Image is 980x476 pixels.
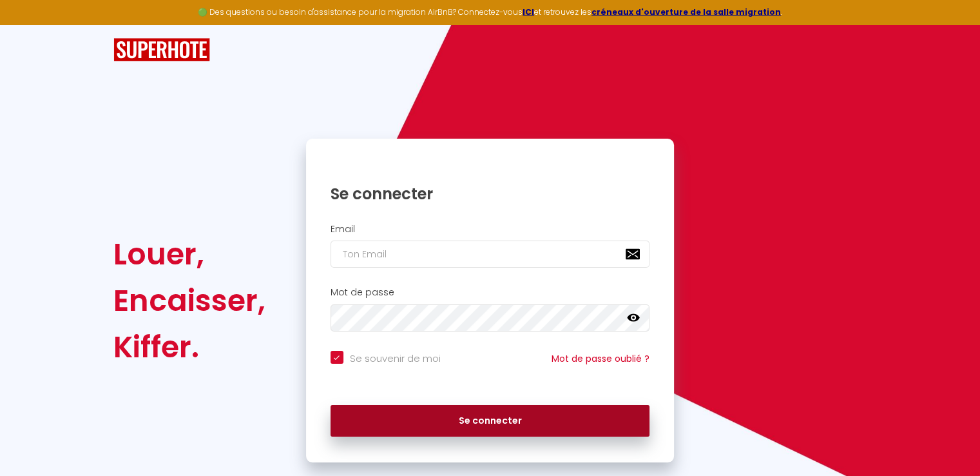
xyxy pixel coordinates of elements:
a: ICI [523,6,534,17]
a: créneaux d'ouverture de la salle migration [591,6,781,17]
div: Kiffer. [113,324,265,370]
div: Encaisser, [113,277,265,324]
button: Se connecter [331,405,650,437]
div: Louer, [113,231,265,277]
h1: Se connecter [331,184,650,204]
h2: Email [331,224,650,235]
a: Mot de passe oublié ? [552,352,649,365]
img: SuperHote logo [113,38,210,62]
input: Ton Email [331,241,650,268]
h2: Mot de passe [331,287,650,298]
